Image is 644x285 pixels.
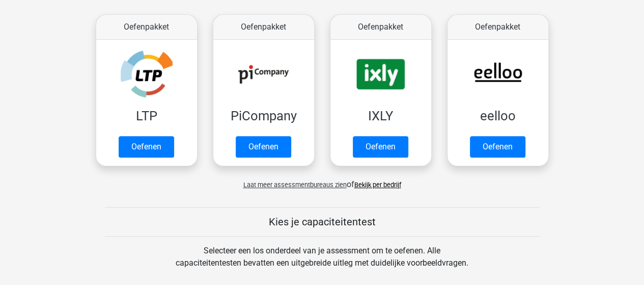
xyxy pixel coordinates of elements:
span: Laat meer assessmentbureaus zien [243,181,347,189]
a: Oefenen [236,136,291,158]
a: Oefenen [353,136,408,158]
div: Selecteer een los onderdeel van je assessment om te oefenen. Alle capaciteitentesten bevatten een... [166,245,478,281]
h5: Kies je capaciteitentest [105,216,540,228]
a: Bekijk per bedrijf [354,181,401,189]
div: of [88,170,556,191]
a: Oefenen [119,136,174,158]
a: Oefenen [470,136,525,158]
